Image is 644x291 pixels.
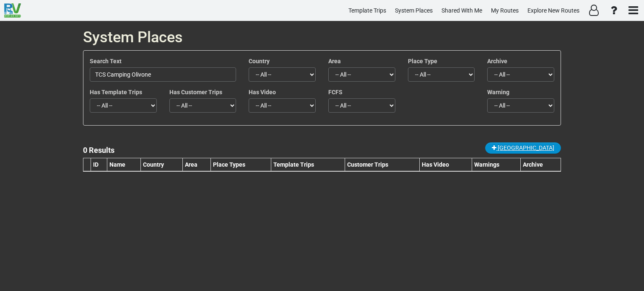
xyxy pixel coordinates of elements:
[438,3,486,19] a: Shared With Me
[169,88,222,96] label: Has Customer Trips
[345,158,420,171] th: Customer Trips
[83,28,183,46] span: System Places
[487,57,507,65] label: Archive
[90,88,142,96] label: Has Template Trips
[4,3,21,18] img: RvPlanetLogo.png
[420,158,472,171] th: Has Video
[83,146,114,155] lable: 0 Results
[524,3,583,19] a: Explore New Routes
[485,142,561,154] a: [GEOGRAPHIC_DATA]
[395,7,433,14] span: System Places
[182,158,210,171] th: Area
[391,3,436,19] a: System Places
[91,158,107,171] th: ID
[472,158,520,171] th: Warnings
[328,88,343,96] label: FCFS
[527,7,579,14] span: Explore New Routes
[90,57,122,65] label: Search Text
[249,57,270,65] label: Country
[498,144,554,151] span: [GEOGRAPHIC_DATA]
[107,158,141,171] th: Name
[249,88,276,96] label: Has Video
[271,158,345,171] th: Template Trips
[408,57,437,65] label: Place Type
[345,3,390,19] a: Template Trips
[210,158,271,171] th: Place Types
[487,3,522,19] a: My Routes
[491,7,519,14] span: My Routes
[520,158,561,171] th: Archive
[141,158,183,171] th: Country
[441,7,482,14] span: Shared With Me
[348,7,386,14] span: Template Trips
[487,88,509,96] label: Warning
[328,57,341,65] label: Area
